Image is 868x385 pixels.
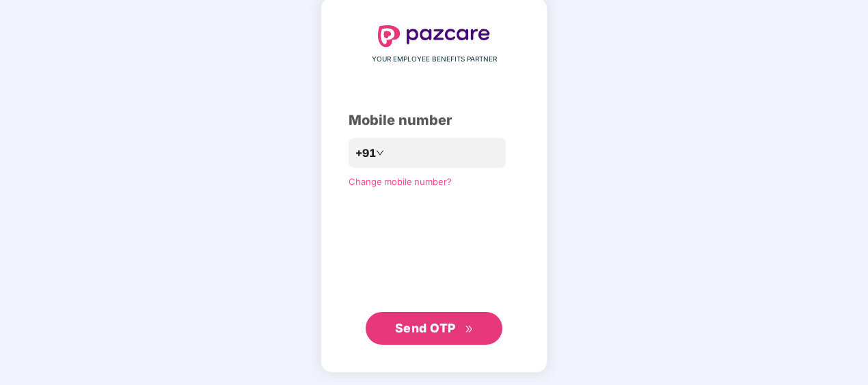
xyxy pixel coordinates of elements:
[395,321,456,335] span: Send OTP
[465,325,474,334] span: double-right
[349,110,519,131] div: Mobile number
[376,149,384,157] span: down
[378,25,490,47] img: logo
[349,176,452,187] a: Change mobile number?
[366,312,502,345] button: Send OTPdouble-right
[355,145,376,162] span: +91
[372,54,497,65] span: YOUR EMPLOYEE BENEFITS PARTNER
